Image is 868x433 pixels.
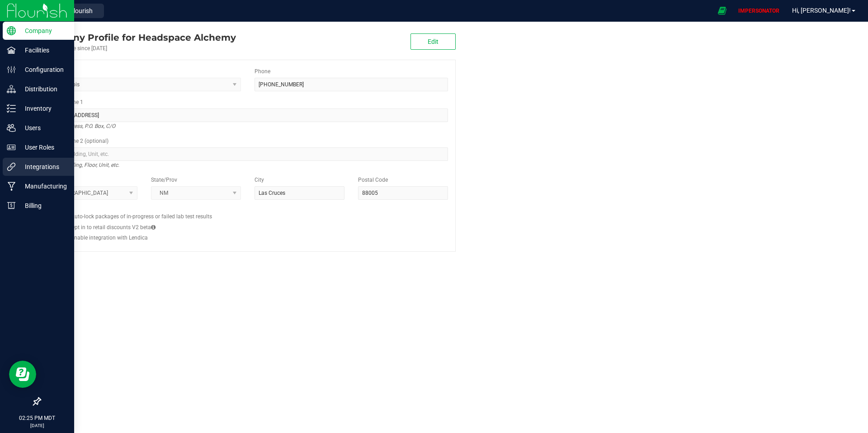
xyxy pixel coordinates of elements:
[47,108,448,122] input: Address
[16,181,70,192] p: Manufacturing
[735,7,783,15] p: IMPERSONATOR
[7,85,16,94] inline-svg: Distribution
[255,67,270,75] label: Phone
[7,182,16,191] inline-svg: Manufacturing
[47,147,448,161] input: Suite, Building, Unit, etc.
[16,45,70,56] p: Facilities
[16,161,70,172] p: Integrations
[7,26,16,35] inline-svg: Company
[151,176,177,184] label: State/Prov
[7,65,16,74] inline-svg: Configuration
[47,137,108,145] label: Address Line 2 (optional)
[792,7,851,14] span: Hi, [PERSON_NAME]!
[7,46,16,55] inline-svg: Facilities
[16,64,70,75] p: Configuration
[4,422,70,429] p: [DATE]
[71,234,148,242] label: Enable integration with Lendica
[7,162,16,171] inline-svg: Integrations
[4,414,70,422] p: 02:25 PM MDT
[255,186,344,200] input: City
[16,25,70,36] p: Company
[255,78,448,91] input: (123) 456-7890
[71,212,212,221] label: Auto-lock packages of in-progress or failed lab test results
[7,201,16,210] inline-svg: Billing
[40,44,236,52] div: Account active since [DATE]
[16,200,70,211] p: Billing
[7,123,16,132] inline-svg: Users
[16,142,70,153] p: User Roles
[16,103,70,114] p: Inventory
[7,143,16,152] inline-svg: User Roles
[428,38,439,45] span: Edit
[7,104,16,113] inline-svg: Inventory
[47,207,448,212] h2: Configs
[16,122,70,133] p: Users
[358,186,448,200] input: Postal Code
[712,2,732,19] span: Open Ecommerce Menu
[358,176,388,184] label: Postal Code
[255,176,264,184] label: City
[9,361,36,388] iframe: Resource center
[410,33,456,50] button: Edit
[40,31,236,44] div: Headspace Alchemy
[47,160,119,170] i: Suite, Building, Floor, Unit, etc.
[16,84,70,94] p: Distribution
[47,121,115,132] i: Street address, P.O. Box, C/O
[71,223,156,231] label: Opt in to retail discounts V2 beta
